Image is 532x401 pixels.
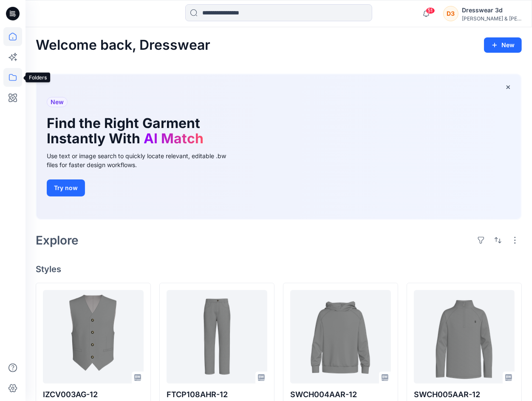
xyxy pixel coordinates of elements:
[414,389,515,401] p: SWCH005AAR-12
[462,15,521,22] div: [PERSON_NAME] & [PERSON_NAME]
[290,389,391,401] p: SWCH004AAR-12
[414,290,515,384] a: SWCH005AAR-12
[43,290,144,384] a: IZCV003AG-12
[443,6,458,21] div: D3
[167,290,267,384] a: FTCP108AHR-12
[290,290,391,384] a: SWCH004AAR-12
[47,179,85,196] button: Try now
[51,97,64,107] span: New
[36,264,522,274] h4: Styles
[36,37,210,53] h2: Welcome back, Dresswear
[43,389,144,401] p: IZCV003AG-12
[36,233,79,247] h2: Explore
[426,7,435,14] span: 51
[47,116,225,146] h1: Find the Right Garment Instantly With
[144,130,204,147] span: AI Match
[47,151,238,169] div: Use text or image search to quickly locate relevant, editable .bw files for faster design workflows.
[462,5,521,15] div: Dresswear 3d
[167,389,267,401] p: FTCP108AHR-12
[484,37,522,53] button: New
